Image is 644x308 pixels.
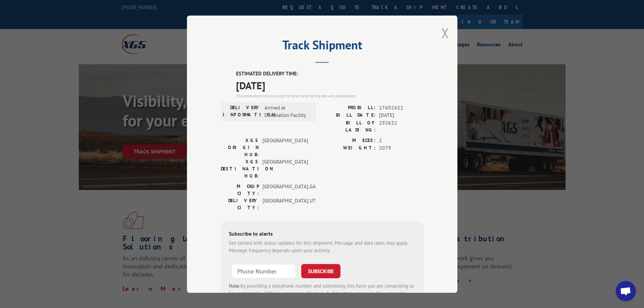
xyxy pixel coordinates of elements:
[379,144,424,152] span: 2079
[223,104,261,119] label: DELIVERY INFORMATION:
[322,112,376,119] label: BILL DATE:
[236,93,424,99] div: The estimated time is using the time zone for the delivery destination.
[229,282,415,305] div: by providing a telephone number and submitting this form you are consenting to be contacted by SM...
[232,264,296,278] input: Phone Number
[379,137,424,144] span: 2
[262,137,308,158] span: [GEOGRAPHIC_DATA]
[616,281,636,301] div: Open chat
[221,158,259,179] label: XGS DESTINATION HUB:
[262,158,308,179] span: [GEOGRAPHIC_DATA]
[229,282,241,289] strong: Note:
[221,40,424,53] h2: Track Shipment
[236,70,424,78] label: ESTIMATED DELIVERY TIME:
[264,104,310,119] span: Arrived at Destination Facility
[229,229,415,239] div: Subscribe to alerts
[262,183,308,197] span: [GEOGRAPHIC_DATA] , GA
[322,137,376,144] label: PIECES:
[322,104,376,112] label: PROBILL:
[322,144,376,152] label: WEIGHT:
[221,197,259,211] label: DELIVERY CITY:
[379,119,424,133] span: 292632
[221,183,259,197] label: PICKUP CITY:
[229,239,415,254] div: Get texted with status updates for this shipment. Message and data rates may apply. Message frequ...
[322,119,376,133] label: BILL OF LADING:
[442,24,449,42] button: Close modal
[379,104,424,112] span: 17602652
[221,137,259,158] label: XGS ORIGIN HUB:
[379,112,424,119] span: [DATE]
[236,77,424,93] span: [DATE]
[301,264,340,278] button: SUBSCRIBE
[262,197,308,211] span: [GEOGRAPHIC_DATA] , UT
